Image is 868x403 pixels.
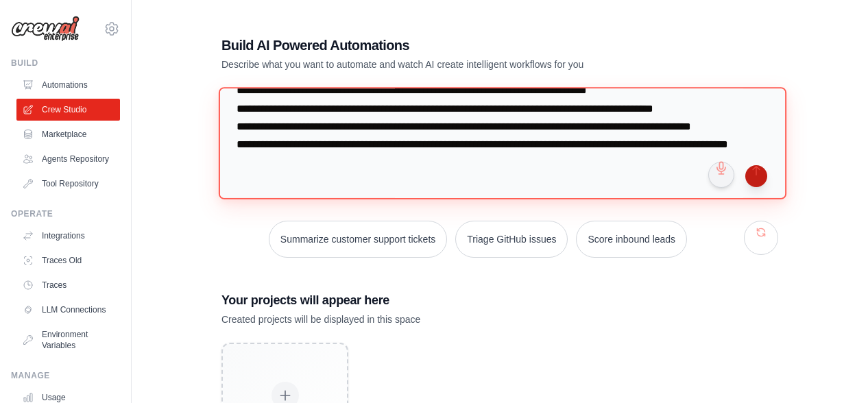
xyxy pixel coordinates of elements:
a: Automations [16,74,120,96]
a: Integrations [16,225,120,247]
a: Traces Old [16,249,120,271]
img: Logo [11,16,80,42]
a: Marketplace [16,123,120,145]
button: Triage GitHub issues [455,221,568,258]
p: Created projects will be displayed in this space [221,313,778,326]
a: Crew Studio [16,99,120,121]
a: Traces [16,274,120,296]
div: Build [11,58,120,69]
a: Agents Repository [16,148,120,170]
p: Describe what you want to automate and watch AI create intelligent workflows for you [221,58,682,71]
button: Summarize customer support tickets [269,221,447,258]
a: LLM Connections [16,299,120,321]
a: Environment Variables [16,323,120,356]
h1: Build AI Powered Automations [221,36,682,55]
div: Operate [11,208,120,219]
h3: Your projects will appear here [221,291,778,310]
button: Score inbound leads [576,221,687,258]
button: Click to speak your automation idea [708,162,734,188]
a: Tool Repository [16,173,120,195]
div: Manage [11,370,120,381]
iframe: Chat Widget [799,337,868,403]
button: Get new suggestions [744,221,778,255]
